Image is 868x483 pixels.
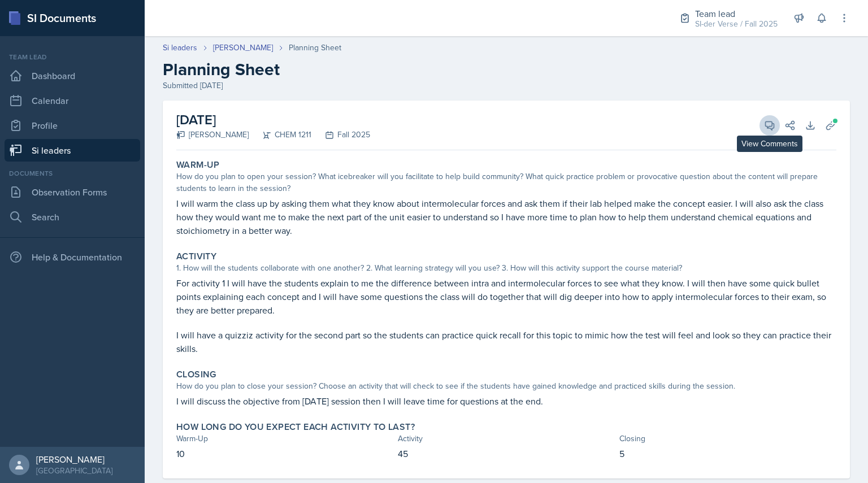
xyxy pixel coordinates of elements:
div: 1. How will the students collaborate with one another? 2. What learning strategy will you use? 3.... [176,262,836,274]
div: Submitted [DATE] [163,80,850,92]
a: Search [5,206,140,228]
div: How do you plan to open your session? What icebreaker will you facilitate to help build community... [176,171,836,194]
p: 45 [398,447,615,460]
label: Activity [176,251,216,262]
a: Dashboard [5,64,140,87]
p: 10 [176,447,393,460]
div: Closing [619,433,836,445]
div: Team lead [5,52,140,62]
div: [GEOGRAPHIC_DATA] [36,465,112,476]
button: View Comments [759,115,780,136]
a: Calendar [5,89,140,112]
p: I will warm the class up by asking them what they know about intermolecular forces and ask them i... [176,197,836,237]
label: Closing [176,369,216,380]
p: For activity 1 I will have the students explain to me the difference between intra and intermolec... [176,276,836,317]
div: [PERSON_NAME] [36,454,112,465]
div: Fall 2025 [311,129,370,141]
div: Help & Documentation [5,246,140,268]
p: 5 [619,447,836,460]
a: Si leaders [163,42,197,54]
div: [PERSON_NAME] [176,129,249,141]
p: I will have a quizziz activity for the second part so the students can practice quick recall for ... [176,328,836,355]
div: CHEM 1211 [249,129,311,141]
div: Warm-Up [176,433,393,445]
label: Warm-Up [176,159,220,171]
div: Team lead [695,7,778,20]
a: Observation Forms [5,181,140,203]
p: I will discuss the objective from [DATE] session then I will leave time for questions at the end. [176,394,836,408]
div: Activity [398,433,615,445]
h2: [DATE] [176,110,370,130]
a: [PERSON_NAME] [213,42,273,54]
a: Profile [5,114,140,137]
a: Si leaders [5,139,140,162]
h2: Planning Sheet [163,59,850,80]
div: SI-der Verse / Fall 2025 [695,18,778,30]
div: Planning Sheet [289,42,341,54]
div: How do you plan to close your session? Choose an activity that will check to see if the students ... [176,380,836,392]
div: Documents [5,168,140,179]
label: How long do you expect each activity to last? [176,421,415,433]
